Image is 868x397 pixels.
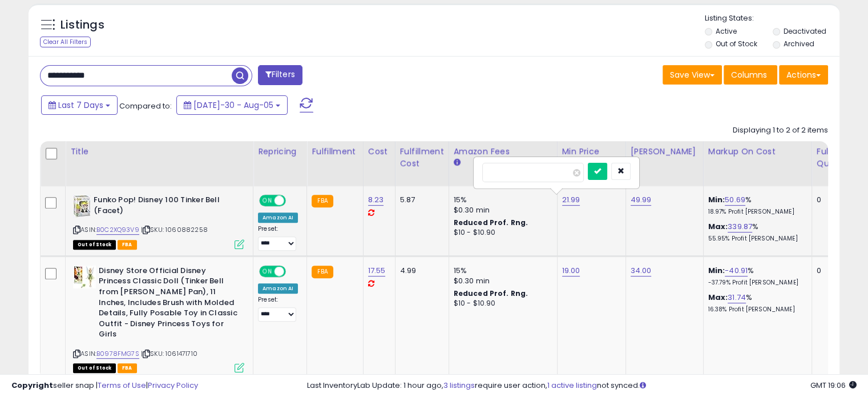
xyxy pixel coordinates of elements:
div: Preset: [258,225,298,251]
span: | SKU: 1061471710 [141,349,197,358]
div: Amazon AI [258,283,298,294]
label: Out of Stock [716,39,757,49]
div: 0 [817,266,852,276]
div: Clear All Filters [40,37,91,47]
div: 15% [454,195,548,205]
button: [DATE]-30 - Aug-05 [176,95,288,115]
a: 21.99 [562,194,580,206]
a: 50.69 [725,194,745,206]
span: ON [260,196,274,206]
div: % [708,266,803,287]
div: % [708,292,803,314]
div: $10 - $10.90 [454,228,548,238]
p: -37.79% Profit [PERSON_NAME] [708,279,803,287]
img: 51kySZG7TLS._SL40_.jpg [73,266,96,288]
div: 4.99 [400,266,440,276]
div: Displaying 1 to 2 of 2 items [733,125,828,136]
b: Min: [708,265,725,276]
button: Columns [724,65,777,85]
b: Max: [708,292,728,303]
span: [DATE]-30 - Aug-05 [193,99,273,111]
small: Amazon Fees. [454,158,461,168]
div: Last InventoryLab Update: 1 hour ago, require user action, not synced. [307,380,857,391]
button: Filters [258,65,302,85]
div: Preset: [258,296,298,322]
a: 49.99 [631,194,652,206]
a: 1 active listing [547,380,597,391]
a: 31.74 [728,292,746,303]
b: Disney Store Official Disney Princess Classic Doll (Tinker Bell from [PERSON_NAME] Pan), 11 Inche... [99,266,237,343]
span: Last 7 Days [58,99,103,111]
b: Reduced Prof. Rng. [454,288,528,298]
div: Title [70,146,248,158]
span: FBA [118,240,137,250]
div: seller snap | | [11,380,198,391]
button: Save View [663,65,722,85]
span: Compared to: [119,101,172,111]
a: 17.55 [368,265,386,276]
b: Min: [708,194,725,205]
a: -40.91 [725,265,748,276]
div: ASIN: [73,195,244,248]
a: 19.00 [562,265,580,276]
a: B0C2XQ93V9 [96,225,139,235]
b: Reduced Prof. Rng. [454,218,528,227]
span: Columns [731,69,767,81]
div: Markup on Cost [708,146,807,158]
p: 18.97% Profit [PERSON_NAME] [708,208,803,216]
h5: Listings [60,17,104,33]
button: Actions [779,65,828,85]
div: 0 [817,195,852,205]
div: Amazon AI [258,212,298,223]
div: $0.30 min [454,276,548,286]
span: All listings that are currently out of stock and unavailable for purchase on Amazon [73,363,116,373]
a: Privacy Policy [148,380,198,391]
strong: Copyright [11,380,53,391]
div: Repricing [258,146,302,158]
span: FBA [118,363,137,373]
div: Amazon Fees [454,146,552,158]
span: OFF [284,266,302,276]
small: FBA [312,266,333,278]
span: 2025-08-13 19:06 GMT [810,380,857,391]
div: Fulfillment Cost [400,146,444,170]
a: 3 listings [443,380,475,391]
div: 15% [454,266,548,276]
a: 339.87 [728,221,752,232]
span: OFF [284,196,302,206]
div: [PERSON_NAME] [631,146,699,158]
div: % [708,222,803,243]
p: 55.95% Profit [PERSON_NAME] [708,235,803,243]
th: The percentage added to the cost of goods (COGS) that forms the calculator for Min & Max prices. [703,141,812,186]
a: Terms of Use [98,380,146,391]
label: Deactivated [783,26,826,36]
b: Funko Pop! Disney 100 Tinker Bell (Facet) [94,195,232,219]
div: $10 - $10.90 [454,299,548,308]
b: Max: [708,221,728,232]
p: Listing States: [705,13,839,24]
a: B0978FMG7S [96,349,139,359]
div: $0.30 min [454,205,548,215]
span: ON [260,266,274,276]
span: All listings that are currently out of stock and unavailable for purchase on Amazon [73,240,116,250]
div: Min Price [562,146,621,158]
img: 41eV4eYDqkL._SL40_.jpg [73,195,91,218]
a: 8.23 [368,194,384,206]
button: Last 7 Days [41,95,118,115]
span: | SKU: 1060882258 [141,225,208,234]
div: % [708,195,803,216]
a: 34.00 [631,265,652,276]
label: Active [716,26,737,36]
div: Fulfillment [312,146,358,158]
div: Fulfillable Quantity [817,146,856,170]
p: 16.38% Profit [PERSON_NAME] [708,306,803,314]
label: Archived [783,39,814,49]
small: FBA [312,195,333,207]
div: Cost [368,146,390,158]
div: 5.87 [400,195,440,205]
